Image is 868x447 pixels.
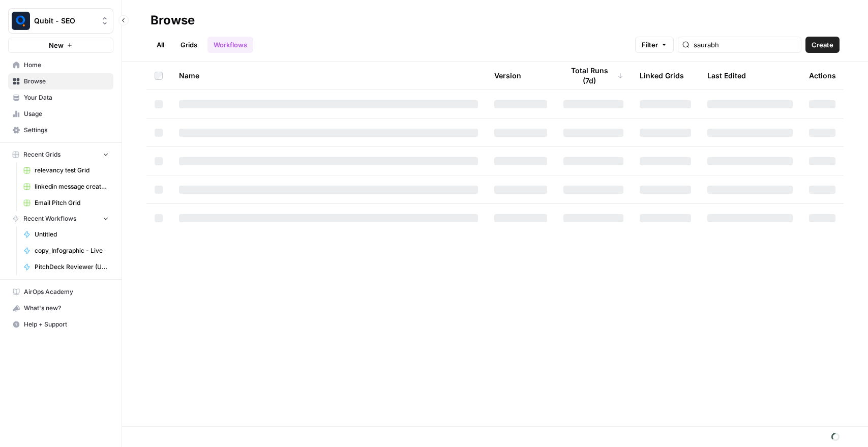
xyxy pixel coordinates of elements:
[8,284,113,300] a: AirOps Academy
[8,38,113,53] button: New
[8,90,113,106] a: Your Data
[151,12,195,28] div: Browse
[24,320,109,329] span: Help + Support
[19,162,113,178] a: relevancy test Grid
[812,40,833,50] span: Create
[207,37,253,53] a: Workflows
[49,40,64,50] span: New
[8,73,113,90] a: Browse
[19,226,113,243] a: Untitled
[24,126,109,135] span: Settings
[809,62,836,90] div: Actions
[805,37,840,53] button: Create
[179,62,478,90] div: Name
[34,16,96,26] span: Qubit - SEO
[19,259,113,275] a: PitchDeck Reviewer (Updated)
[174,37,203,53] a: Grids
[24,61,109,70] span: Home
[8,316,113,333] button: Help + Support
[8,106,113,122] a: Usage
[24,93,109,102] span: Your Data
[563,62,623,90] div: Total Runs (7d)
[35,230,109,239] span: Untitled
[640,62,684,90] div: Linked Grids
[35,182,109,191] span: linkedin message creator [PERSON_NAME]
[694,40,797,50] input: Search
[19,195,113,211] a: Email Pitch Grid
[35,198,109,207] span: Email Pitch Grid
[19,178,113,195] a: linkedin message creator [PERSON_NAME]
[9,301,113,316] div: What's new?
[35,246,109,255] span: copy_Infographic - Live
[8,122,113,138] a: Settings
[642,40,658,50] span: Filter
[23,214,76,223] span: Recent Workflows
[8,211,113,226] button: Recent Workflows
[24,109,109,118] span: Usage
[24,77,109,86] span: Browse
[35,166,109,175] span: relevancy test Grid
[23,150,61,159] span: Recent Grids
[24,287,109,296] span: AirOps Academy
[635,37,674,53] button: Filter
[707,62,746,90] div: Last Edited
[8,57,113,73] a: Home
[494,62,521,90] div: Version
[8,147,113,162] button: Recent Grids
[8,300,113,316] button: What's new?
[35,262,109,272] span: PitchDeck Reviewer (Updated)
[151,37,170,53] a: All
[12,12,30,30] img: Qubit - SEO Logo
[19,243,113,259] a: copy_Infographic - Live
[8,8,113,34] button: Workspace: Qubit - SEO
